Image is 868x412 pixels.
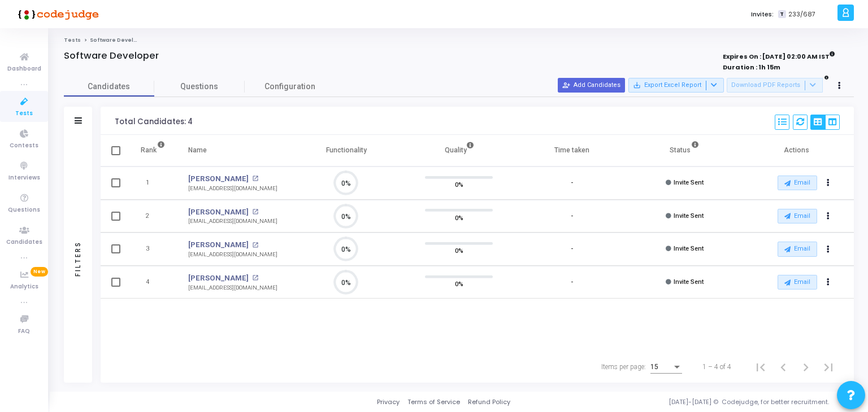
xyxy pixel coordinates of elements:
[633,81,641,89] mat-icon: save_alt
[562,81,570,89] mat-icon: person_add_alt
[14,3,99,25] img: logo
[129,266,177,299] td: 4
[510,397,854,407] div: [DATE]-[DATE] © Codejudge, for better recruitment.
[8,173,40,183] span: Interviews
[129,200,177,233] td: 2
[571,212,573,221] div: -
[554,144,589,156] div: Time taken
[751,10,774,19] label: Invites:
[188,144,207,156] div: Name
[455,212,463,223] span: 0%
[64,37,81,43] a: Tests
[778,242,817,256] button: Email
[778,275,817,290] button: Email
[252,176,258,182] mat-icon: open_in_new
[31,267,48,277] span: New
[772,356,795,378] button: Previous page
[188,284,277,292] div: [EMAIL_ADDRESS][DOMAIN_NAME]
[188,239,249,251] a: [PERSON_NAME]
[8,205,40,215] span: Questions
[571,278,573,287] div: -
[674,179,704,186] span: Invite Sent
[403,135,516,166] th: Quality
[73,196,83,321] div: Filters
[115,117,193,126] div: Total Candidates: 4
[571,244,573,254] div: -
[7,64,41,74] span: Dashboard
[727,78,823,93] button: Download PDF Reports
[188,251,277,259] div: [EMAIL_ADDRESS][DOMAIN_NAME]
[188,273,249,284] a: [PERSON_NAME]
[741,135,854,166] th: Actions
[154,81,245,93] span: Questions
[18,327,30,336] span: FAQ
[6,238,42,247] span: Candidates
[702,362,731,372] div: 1 – 4 of 4
[188,217,277,226] div: [EMAIL_ADDRESS][DOMAIN_NAME]
[821,242,836,257] button: Actions
[788,10,815,19] span: 233/687
[674,278,704,286] span: Invite Sent
[468,397,510,407] a: Refund Policy
[821,274,836,290] button: Actions
[10,282,38,292] span: Analytics
[778,10,785,19] span: T
[90,37,147,43] span: Software Developer
[15,109,33,119] span: Tests
[628,78,724,93] button: Export Excel Report
[674,212,704,220] span: Invite Sent
[64,50,159,62] h4: Software Developer
[252,209,258,215] mat-icon: open_in_new
[407,397,460,407] a: Terms of Service
[10,141,38,151] span: Contests
[778,209,817,223] button: Email
[601,362,646,372] div: Items per page:
[129,135,177,166] th: Rank
[821,176,836,191] button: Actions
[749,356,772,378] button: First page
[455,278,463,290] span: 0%
[188,185,277,193] div: [EMAIL_ADDRESS][DOMAIN_NAME]
[64,81,154,93] span: Candidates
[188,207,249,218] a: [PERSON_NAME]
[778,176,817,190] button: Email
[252,242,258,248] mat-icon: open_in_new
[252,275,258,281] mat-icon: open_in_new
[723,49,835,62] strong: Expires On : [DATE] 02:00 AM IST
[650,363,682,371] mat-select: Items per page:
[290,135,403,166] th: Functionality
[129,233,177,266] td: 3
[795,356,817,378] button: Next page
[723,63,780,72] strong: Duration : 1h 15m
[377,397,400,407] a: Privacy
[455,245,463,256] span: 0%
[821,208,836,224] button: Actions
[628,135,741,166] th: Status
[129,166,177,200] td: 1
[188,173,249,185] a: [PERSON_NAME]
[650,363,658,371] span: 15
[817,356,840,378] button: Last page
[571,178,573,188] div: -
[264,81,315,93] span: Configuration
[674,245,704,252] span: Invite Sent
[558,78,625,93] button: Add Candidates
[810,115,840,130] div: View Options
[455,179,463,190] span: 0%
[64,37,854,44] nav: breadcrumb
